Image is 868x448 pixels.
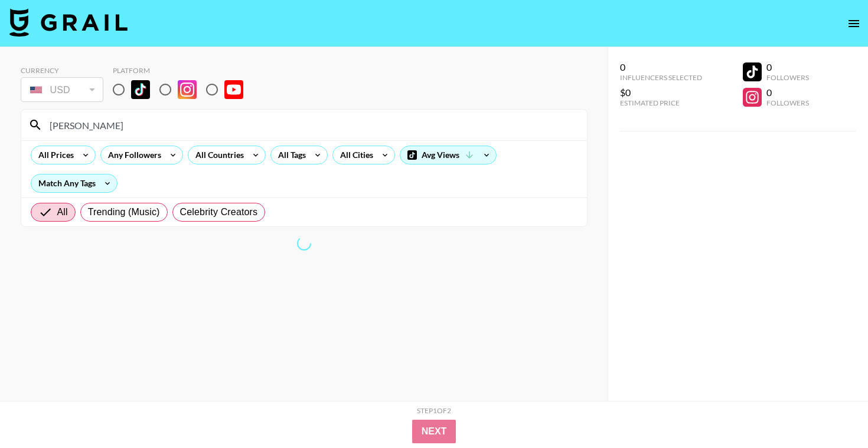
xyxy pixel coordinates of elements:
span: Refreshing bookers, clients, countries, tags, cities, talent, talent... [296,236,312,251]
div: Match Any Tags [31,174,117,192]
div: All Tags [271,146,308,164]
div: Influencers Selected [620,73,702,82]
span: Trending (Music) [88,205,160,219]
img: TikTok [131,80,150,99]
div: Currency [21,66,103,75]
div: Currency is locked to USD [21,75,103,104]
div: Any Followers [101,146,164,164]
img: YouTube [224,80,243,99]
div: All Cities [333,146,376,164]
div: Followers [766,98,809,107]
div: Estimated Price [620,98,702,107]
button: open drawer [842,12,866,35]
button: Next [412,420,456,443]
iframe: Drift Widget Chat Controller [809,389,854,434]
input: Search by User Name [43,116,580,134]
span: Celebrity Creators [180,205,258,219]
img: Grail Talent [9,8,128,37]
img: Instagram [178,80,197,99]
div: Platform [113,66,253,75]
div: 0 [766,87,809,98]
div: All Countries [188,146,246,164]
span: All [57,205,68,219]
div: 0 [766,61,809,73]
div: $0 [620,87,702,98]
div: Followers [766,73,809,82]
div: Step 1 of 2 [417,406,451,415]
div: All Prices [31,146,76,164]
div: 0 [620,61,702,73]
div: USD [23,80,101,100]
div: Avg Views [400,146,496,164]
